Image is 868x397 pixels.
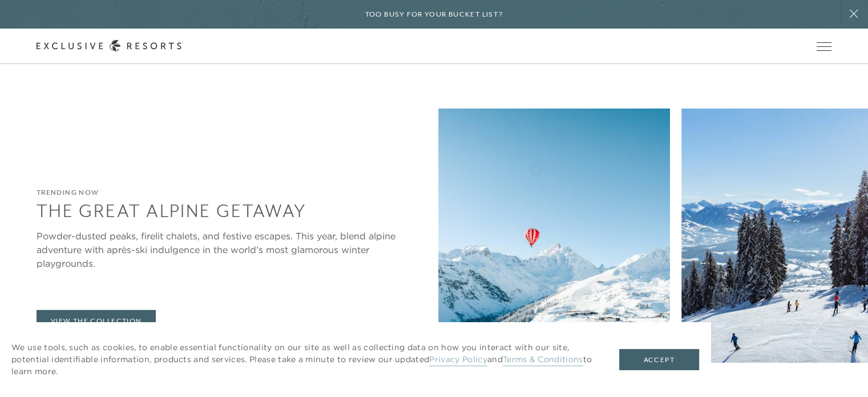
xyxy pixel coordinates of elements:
[365,9,503,20] h6: Too busy for your bucket list?
[619,349,699,371] button: Accept
[37,187,427,198] h6: Trending Now
[503,354,583,366] a: Terms & Conditions
[11,342,596,378] p: We use tools, such as cookies, to enable essential functionality on our site as well as collectin...
[429,354,487,366] a: Privacy Policy
[37,310,156,332] a: View The Collection
[817,42,831,50] button: Open navigation
[37,229,427,270] div: Powder-dusted peaks, firelit chalets, and festive escapes. This year, blend alpine adventure with...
